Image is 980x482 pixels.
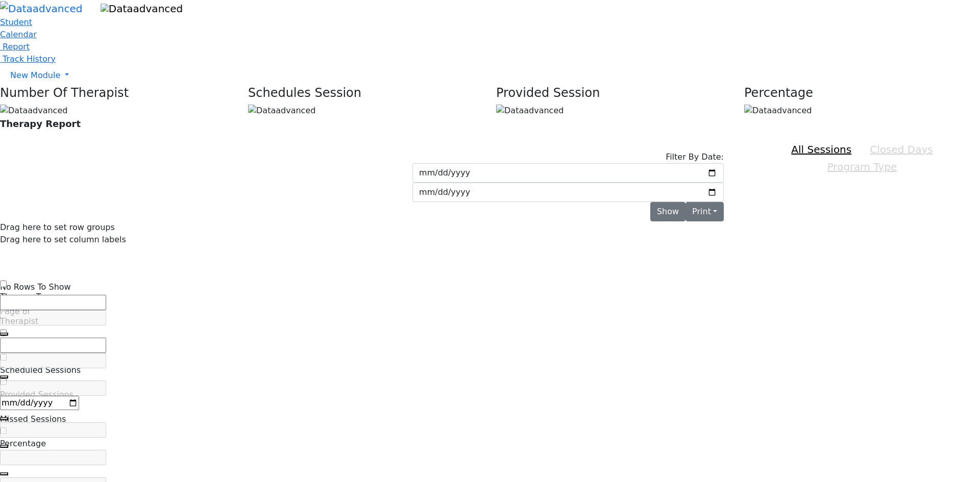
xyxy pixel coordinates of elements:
[3,54,56,64] span: Track History
[870,143,933,156] u: Closed Days
[496,86,732,100] h4: Provided Session
[791,143,851,156] u: All Sessions
[496,105,563,117] img: Dataadvanced
[101,4,183,14] img: Dataadvanced
[788,143,854,160] button: All Sessions
[744,105,812,117] img: Dataadvanced
[10,70,60,80] span: New Module
[248,86,484,100] h4: Schedules Session
[3,42,30,52] span: Report
[827,161,897,173] u: Program Type
[685,202,724,221] button: Print
[248,105,315,117] img: Dataadvanced
[650,202,685,221] button: Show
[824,160,900,177] button: Program Type
[666,151,724,163] label: Filter By Date:
[867,143,936,160] button: Closed Days
[744,86,980,100] h4: Percentage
